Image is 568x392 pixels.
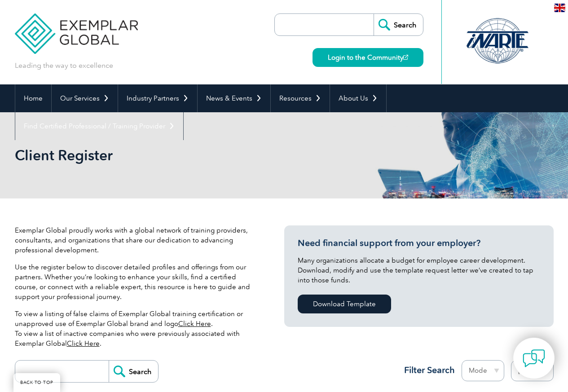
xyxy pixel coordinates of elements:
[52,84,118,112] a: Our Services
[198,84,270,112] a: News & Events
[15,112,183,140] a: Find Certified Professional / Training Provider
[330,84,386,112] a: About Us
[298,255,540,285] p: Many organizations allocate a budget for employee career development. Download, modify and use th...
[403,55,408,60] img: open_square.png
[15,61,113,70] p: Leading the way to excellence
[15,148,392,163] h2: Client Register
[109,361,158,382] input: Search
[523,347,545,370] img: contact-chat.png
[67,339,100,348] a: Click Here
[15,225,257,255] p: Exemplar Global proudly works with a global network of training providers, consultants, and organ...
[554,4,565,12] img: en
[298,238,540,249] h3: Need financial support from your employer?
[178,320,211,328] a: Click Here
[399,365,455,376] h3: Filter Search
[15,84,51,112] a: Home
[13,373,60,392] a: BACK TO TOP
[271,84,330,112] a: Resources
[118,84,197,112] a: Industry Partners
[15,309,257,348] p: To view a listing of false claims of Exemplar Global training certification or unapproved use of ...
[313,48,423,67] a: Login to the Community
[15,262,257,302] p: Use the register below to discover detailed profiles and offerings from our partners. Whether you...
[298,295,391,313] a: Download Template
[374,14,423,35] input: Search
